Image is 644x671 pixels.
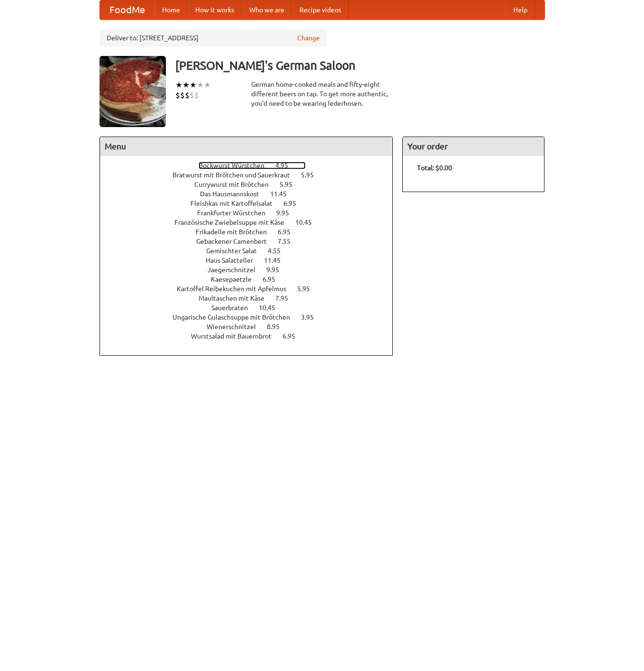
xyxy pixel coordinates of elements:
a: Kartoffel Reibekuchen mit Apfelmus 5.95 [177,285,327,293]
h4: Menu [100,137,393,156]
a: Maultaschen mit Käse 7.95 [199,294,306,302]
span: Currywurst mit Brötchen [194,181,278,188]
a: Gebackener Camenbert 7.55 [196,238,308,245]
span: Gemischter Salat [206,247,266,255]
a: Sauerbraten 10.45 [211,304,293,312]
a: Frikadelle mit Brötchen 6.95 [196,228,308,236]
a: Bratwurst mit Brötchen und Sauerkraut 5.95 [172,171,331,179]
div: German home-cooked meals and fifty-eight different beers on tap. To get more authentic, you'd nee... [251,80,393,108]
a: Kaesepaetzle 6.95 [211,276,293,283]
a: How it works [188,0,242,19]
span: 5.95 [297,285,319,293]
span: 6.95 [278,228,300,236]
a: Frankfurter Würstchen 9.95 [197,209,307,217]
span: Frikadelle mit Brötchen [196,228,276,236]
a: Wienerschnitzel 8.95 [207,323,297,331]
li: ★ [182,80,190,90]
span: 9.95 [266,266,289,274]
span: 8.95 [267,323,289,331]
span: Kaesepaetzle [211,276,261,283]
a: Gemischter Salat 4.55 [206,247,298,255]
span: Kartoffel Reibekuchen mit Apfelmus [177,285,296,293]
span: Wurstsalad mit Bauernbrot [191,332,281,340]
li: ★ [204,80,211,90]
li: ★ [190,80,197,90]
span: Frankfurter Würstchen [197,209,275,217]
span: Bratwurst mit Brötchen und Sauerkraut [172,171,299,179]
a: Wurstsalad mit Bauernbrot 6.95 [191,332,313,340]
a: Help [506,0,535,19]
a: Jaegerschnitzel 9.95 [208,266,297,274]
a: Recipe videos [292,0,349,19]
span: 3.95 [301,313,323,321]
span: 6.95 [283,200,306,207]
span: 11.45 [270,190,296,198]
span: Fleishkas mit Kartoffelsalat [190,200,282,207]
a: Fleishkas mit Kartoffelsalat 6.95 [190,200,314,207]
span: 4.95 [275,162,298,169]
span: Bockwurst Würstchen [199,162,274,169]
span: 11.45 [264,257,290,264]
li: $ [194,90,199,101]
a: FoodMe [100,0,154,19]
a: Haus Salatteller 11.45 [206,257,298,264]
span: Maultaschen mit Käse [199,294,274,302]
li: ★ [197,80,204,90]
span: 10.45 [259,304,285,312]
span: 6.95 [282,332,305,340]
span: 7.55 [278,238,300,245]
a: Home [154,0,188,19]
li: ★ [175,80,182,90]
span: 4.55 [268,247,290,255]
li: $ [185,90,190,101]
a: Change [297,33,320,43]
img: angular.jpg [100,56,166,127]
span: 6.95 [263,276,285,283]
span: Wienerschnitzel [207,323,265,331]
span: 5.95 [301,171,323,179]
span: Französische Zwiebelsuppe mit Käse [174,219,294,226]
b: Total: $0.00 [417,164,452,172]
span: Jaegerschnitzel [208,266,265,274]
span: Gebackener Camenbert [196,238,276,245]
span: Haus Salatteller [206,257,263,264]
span: Sauerbraten [211,304,257,312]
li: $ [180,90,185,101]
span: 10.45 [295,219,321,226]
a: Französische Zwiebelsuppe mit Käse 10.45 [174,219,329,226]
a: Das Hausmannskost 11.45 [200,190,304,198]
span: 9.95 [276,209,299,217]
a: Currywurst mit Brötchen 5.95 [194,181,310,188]
span: 7.95 [275,294,298,302]
a: Ungarische Gulaschsuppe mit Brötchen 3.95 [172,313,331,321]
span: Das Hausmannskost [200,190,269,198]
h3: [PERSON_NAME]'s German Saloon [175,56,545,75]
span: Ungarische Gulaschsuppe mit Brötchen [172,313,299,321]
div: Deliver to: [STREET_ADDRESS] [100,29,327,46]
li: $ [175,90,180,101]
li: $ [190,90,194,101]
span: 5.95 [280,181,302,188]
h4: Your order [403,137,544,156]
a: Who we are [242,0,292,19]
a: Bockwurst Würstchen 4.95 [199,162,306,169]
